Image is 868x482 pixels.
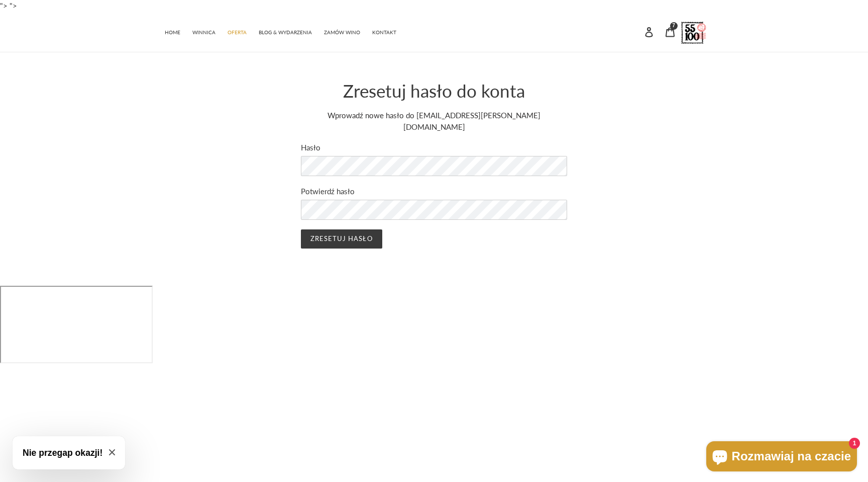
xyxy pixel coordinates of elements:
span: WINNICA [192,29,215,36]
span: ZAMÓW WINO [324,29,360,36]
input: Zresetuj hasło [301,229,382,249]
span: KONTAKT [372,29,396,36]
p: Wprowadź nowe hasło do [EMAIL_ADDRESS][PERSON_NAME][DOMAIN_NAME] [301,110,567,132]
inbox-online-store-chat: Czat w sklepie online Shopify [703,441,860,474]
h1: Zresetuj hasło do konta [301,80,567,101]
label: Potwierdź hasło [301,186,567,197]
a: BLOG & WYDARZENIA [254,24,317,39]
a: WINNICA [187,24,221,39]
span: 7 [672,23,675,28]
a: KONTAKT [367,24,401,39]
span: OFERTA [228,29,247,36]
a: OFERTA [223,24,252,39]
a: HOME [160,24,185,39]
label: Hasło [301,142,567,153]
span: BLOG & WYDARZENIA [259,29,312,36]
a: ZAMÓW WINO [319,24,365,39]
a: 7 [660,21,681,42]
span: HOME [165,29,180,36]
